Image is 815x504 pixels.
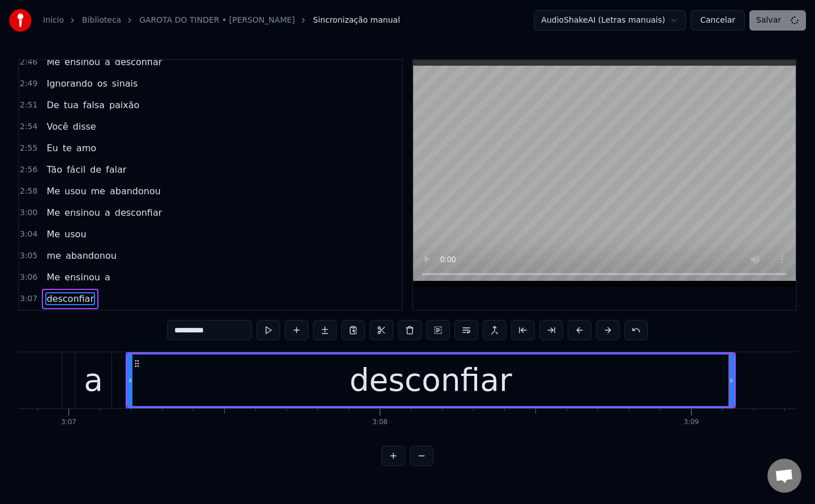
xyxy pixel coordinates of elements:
[66,163,87,176] span: fácil
[45,142,59,155] span: Eu
[20,250,37,262] span: 3:05
[65,249,118,262] span: abandonou
[45,292,95,305] span: desconfiar
[45,185,61,198] span: Me
[82,15,121,26] a: Biblioteca
[63,228,87,241] span: usou
[20,229,37,240] span: 3:04
[104,206,111,219] span: a
[372,418,388,427] div: 3:08
[63,99,80,112] span: tua
[313,15,400,26] span: Sincronização manual
[104,271,111,284] span: a
[72,120,97,133] span: disse
[63,55,101,69] span: ensinou
[82,99,106,112] span: falsa
[63,271,101,284] span: ensinou
[114,206,164,219] span: desconfiar
[43,15,64,26] a: Início
[20,293,37,305] span: 3:07
[90,185,106,198] span: me
[96,77,109,90] span: os
[61,418,76,427] div: 3:07
[63,185,87,198] span: usou
[349,357,512,404] div: desconfiar
[20,207,37,219] span: 3:00
[20,121,37,133] span: 2:54
[684,418,699,427] div: 3:09
[63,206,101,219] span: ensinou
[20,100,37,111] span: 2:51
[20,272,37,283] span: 3:06
[20,78,37,89] span: 2:49
[45,249,62,262] span: me
[105,163,127,176] span: falar
[62,142,73,155] span: te
[109,185,162,198] span: abandonou
[20,186,37,197] span: 2:58
[45,99,60,112] span: De
[43,15,400,26] nav: breadcrumb
[767,459,801,493] a: Open chat
[75,142,97,155] span: amo
[139,15,295,26] a: GAROTA DO TINDER • [PERSON_NAME]
[45,228,61,241] span: Me
[690,10,745,31] button: Cancelar
[20,57,37,68] span: 2:46
[20,164,37,176] span: 2:56
[45,120,69,133] span: Você
[20,143,37,154] span: 2:55
[45,206,61,219] span: Me
[45,55,61,69] span: Me
[45,77,93,90] span: Ignorando
[89,163,102,176] span: de
[114,55,164,69] span: desconfiar
[111,77,139,90] span: sinais
[9,9,32,32] img: youka
[45,271,61,284] span: Me
[108,99,140,112] span: paixão
[84,357,103,404] div: a
[45,163,63,176] span: Tão
[104,55,111,69] span: a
